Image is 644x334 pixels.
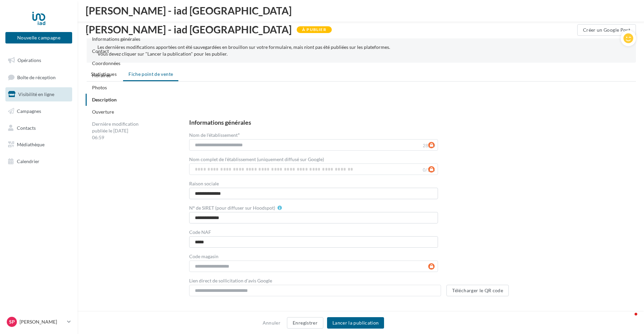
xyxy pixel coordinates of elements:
a: Sp [PERSON_NAME] [5,315,72,328]
button: Enregistrer [287,317,323,329]
label: 0/125 [423,168,435,172]
span: Contacts [17,125,36,130]
a: Coordonnées [92,60,120,66]
label: Code magasin [189,254,218,259]
label: N° de SIRET (pour diffuser sur Hoodspot) [189,206,275,210]
a: Opérations [4,53,74,67]
label: Code NAF [189,230,211,235]
button: Télécharger le QR code [446,285,509,296]
button: Nouvelle campagne [5,32,72,43]
span: Campagnes [17,108,41,114]
a: Médiathèque [4,138,74,152]
a: Contact [92,48,109,54]
iframe: Intercom live chat [621,311,637,327]
label: Raison sociale [189,181,219,186]
label: Nom de l'établissement [189,132,240,138]
label: 28/50 [423,144,435,148]
label: Lien direct de sollicitation d'avis Google [189,278,272,283]
a: Photos [92,85,107,90]
div: Les dernières modifications apportées ont été sauvegardées en brouillon sur votre formulaire, mai... [97,44,625,57]
div: Informations générales [189,119,251,125]
button: Lancer la publication [327,317,384,329]
button: Annuler [260,319,283,327]
span: Visibilité en ligne [18,91,54,97]
span: [PERSON_NAME] - iad [GEOGRAPHIC_DATA] [86,24,292,34]
a: Contacts [4,121,74,135]
a: Visibilité en ligne [4,87,74,101]
div: À publier [297,26,332,33]
a: Boîte de réception [4,70,74,85]
a: Ouverture [92,109,114,115]
span: Opérations [18,57,41,63]
span: [PERSON_NAME] - iad [GEOGRAPHIC_DATA] [86,5,292,16]
span: Boîte de réception [17,74,56,80]
button: Créer un Google Post [577,24,636,36]
span: Sp [9,318,15,325]
a: Informations générales [92,36,140,42]
div: Dernière modification publiée le [DATE] 06:59 [86,118,146,144]
a: Calendrier [4,154,74,169]
a: Description [92,97,117,102]
span: Médiathèque [17,142,45,147]
a: Horaires [92,72,111,78]
label: Nom complet de l'établissement (uniquement diffusé sur Google) [189,157,324,162]
span: Calendrier [17,158,39,164]
a: Campagnes [4,104,74,118]
p: [PERSON_NAME] [20,318,64,325]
